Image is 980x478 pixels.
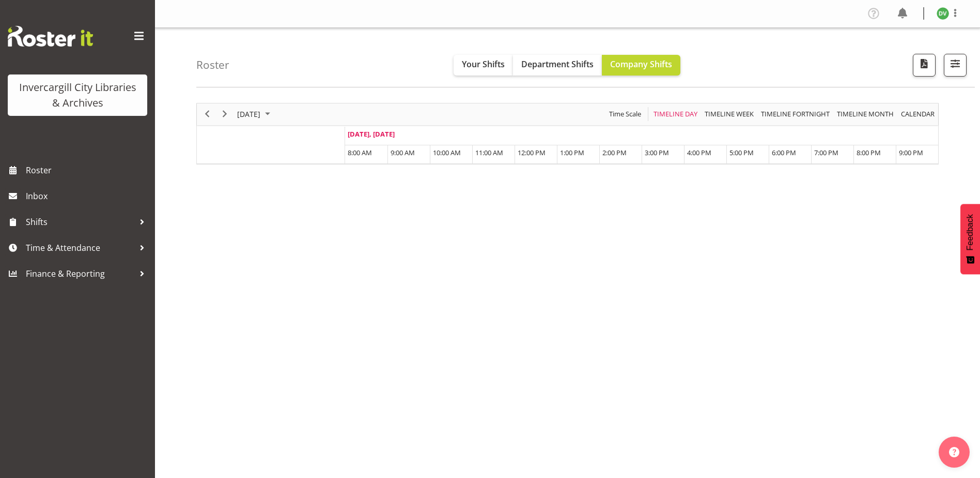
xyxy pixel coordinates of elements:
[26,162,150,178] span: Roster
[814,148,838,157] span: 7:00 PM
[518,148,546,157] span: 12:00 PM
[454,55,513,76] button: Your Shifts
[772,148,796,157] span: 6:00 PM
[960,204,980,274] button: Feedback - Show survey
[26,266,134,281] span: Finance & Reporting
[900,108,936,121] span: calendar
[610,58,672,70] span: Company Shifts
[236,108,275,121] button: September 2025
[729,148,754,157] span: 5:00 PM
[949,447,959,457] img: help-xxl-2.png
[760,108,831,121] span: Timeline Fortnight
[602,55,680,76] button: Company Shifts
[8,26,93,47] img: Rosterit website logo
[348,148,372,157] span: 8:00 AM
[26,240,134,256] span: Time & Attendance
[462,58,505,70] span: Your Shifts
[652,108,699,121] button: Timeline Day
[687,148,711,157] span: 4:00 PM
[645,148,669,157] span: 3:00 PM
[966,214,975,250] span: Feedback
[513,55,602,76] button: Department Shifts
[200,108,214,121] button: Previous
[835,108,896,121] button: Timeline Month
[608,108,642,121] span: Time Scale
[236,108,261,121] span: [DATE]
[759,108,832,121] button: Fortnight
[26,214,134,230] span: Shifts
[899,148,923,157] span: 9:00 PM
[475,148,503,157] span: 11:00 AM
[26,188,150,204] span: Inbox
[198,103,216,125] div: previous period
[218,108,232,121] button: Next
[857,148,881,157] span: 8:00 PM
[216,103,234,125] div: next period
[18,80,137,111] div: Invercargill City Libraries & Archives
[521,58,594,70] span: Department Shifts
[836,108,895,121] span: Timeline Month
[899,108,937,121] button: Month
[652,108,698,121] span: Timeline Day
[196,59,229,71] h4: Roster
[944,54,967,77] button: Filter Shifts
[913,54,936,77] button: Download a PDF of the roster for the current day
[391,148,415,157] span: 9:00 AM
[196,103,939,165] div: Timeline Day of September 25, 2025
[703,108,756,121] button: Timeline Week
[608,108,643,121] button: Time Scale
[937,7,949,20] img: desk-view11665.jpg
[704,108,755,121] span: Timeline Week
[602,148,627,157] span: 2:00 PM
[433,148,461,157] span: 10:00 AM
[234,103,276,125] div: September 25, 2025
[348,129,395,139] span: [DATE], [DATE]
[560,148,584,157] span: 1:00 PM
